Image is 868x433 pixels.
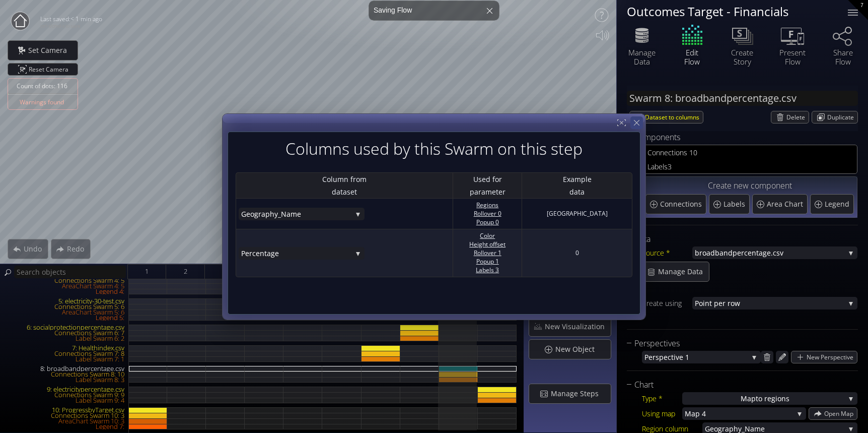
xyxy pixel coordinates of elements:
[1,289,128,294] div: Legend 4:
[825,199,852,209] span: Legend
[627,5,835,18] div: Outcomes Target - Financials
[29,64,72,75] span: Reset Camera
[522,229,632,277] td: 0
[522,172,632,199] th: Example data
[1,356,128,362] div: Label Swarm 7: 1
[1,278,128,283] div: Connections Swarm 4: 5
[456,258,519,266] div: Popup 1
[285,140,583,157] h2: Columns used by this Swarm on this step
[14,266,126,278] input: Search objects
[724,199,748,209] span: Labels
[28,45,73,55] span: Set Camera
[241,207,258,220] span: Geog
[645,111,703,123] span: Dataset to columns
[241,247,352,260] span: Percentage
[695,297,705,310] span: Poi
[807,351,857,363] span: New Perspective
[1,351,128,356] div: Connections Swarm 7: 8
[456,201,519,210] div: Regions
[825,48,860,66] div: Share Flow
[695,246,748,259] span: broadbandperc
[1,330,128,336] div: Connections Swarm 6: 7
[1,418,128,424] div: AreaChart Swarm 10: 3
[1,424,128,429] div: Legend 7:
[642,407,682,420] div: Using map
[685,407,793,420] span: Map 4
[456,232,519,240] div: Color
[658,267,709,277] span: Manage Data
[1,413,128,418] div: Connections Swarm 10: 3
[656,351,748,363] span: spective 1
[725,48,760,66] div: Create Story
[258,207,352,220] span: raphy_Name
[184,265,187,278] span: 2
[824,408,857,419] span: Open Map
[642,297,692,310] div: Create using
[627,337,845,350] div: Perspectives
[827,111,857,123] span: Duplicate
[550,389,605,399] span: Manage Steps
[1,377,128,383] div: Label Swarm 8: 3
[555,344,601,354] span: New Object
[1,372,128,377] div: Connections Swarm 8: 10
[642,392,682,405] div: Type *
[522,199,632,229] td: [GEOGRAPHIC_DATA]
[1,325,128,330] div: 6: socialprotectionpercentage.csv
[668,160,851,173] span: 3
[1,345,128,351] div: 7: Healthindex.csv
[647,160,668,173] span: Labels
[1,398,128,403] div: Label Swarm 9: 4
[624,48,660,66] div: Manage Data
[627,131,845,144] div: Components
[705,297,845,310] span: nt per row
[756,392,789,405] span: to regions
[1,315,128,321] div: Legend 5:
[664,146,851,159] span: ections 10
[1,336,128,341] div: Label Swarm 6: 2
[1,310,128,315] div: AreaChart Swarm 5: 6
[456,240,519,249] div: Height offset
[627,379,845,391] div: Chart
[145,265,149,278] span: 1
[1,407,128,413] div: 10: ProgressbyTarget.csv
[647,146,664,159] span: Conn
[1,392,128,398] div: Connections Swarm 9: 9
[741,392,756,405] span: Map
[1,283,128,289] div: AreaChart Swarm 4: 5
[453,172,522,199] th: Used for parameter
[1,387,128,392] div: 9: electricitypercentage.csv
[544,322,611,332] span: New Visualization
[1,366,128,372] div: 8: broadbandpercentage.csv
[456,218,519,226] div: Popup 0
[456,266,519,274] div: Labels 3
[767,199,806,209] span: Area Chart
[748,246,845,259] span: entage.csv
[660,199,704,209] span: Connections
[775,48,810,66] div: Present Flow
[1,298,128,304] div: 5: electricity-30-test.csv
[1,304,128,310] div: Connections Swarm 5: 6
[644,351,656,363] span: Per
[642,246,692,259] div: Source *
[456,210,519,218] div: Rollover 0
[645,180,854,193] div: Create new component
[786,111,809,123] span: Delete
[236,172,453,199] th: Column from dataset
[456,249,519,258] div: Rollover 1
[627,233,845,245] div: Data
